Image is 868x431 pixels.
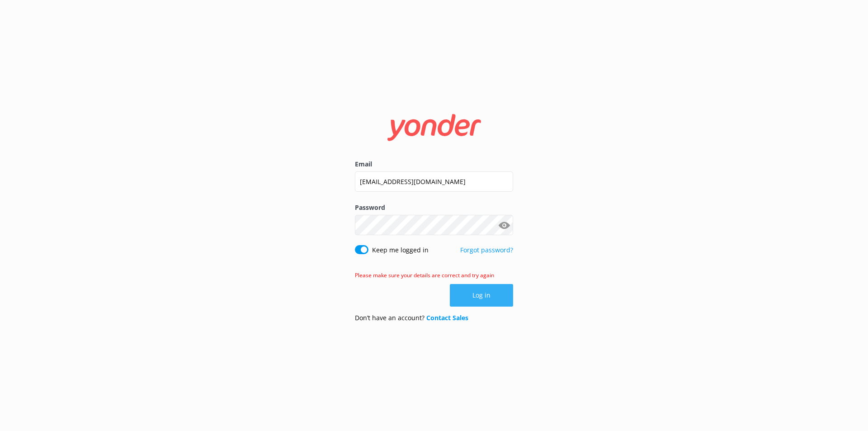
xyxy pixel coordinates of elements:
p: Don’t have an account? [355,313,468,323]
a: Contact Sales [426,313,468,322]
label: Password [355,203,513,213]
a: Forgot password? [460,246,513,254]
label: Email [355,159,513,169]
input: user@emailaddress.com [355,171,513,192]
button: Show password [495,216,513,234]
span: Please make sure your details are correct and try again [355,271,494,279]
label: Keep me logged in [372,245,429,255]
button: Log in [450,284,513,307]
